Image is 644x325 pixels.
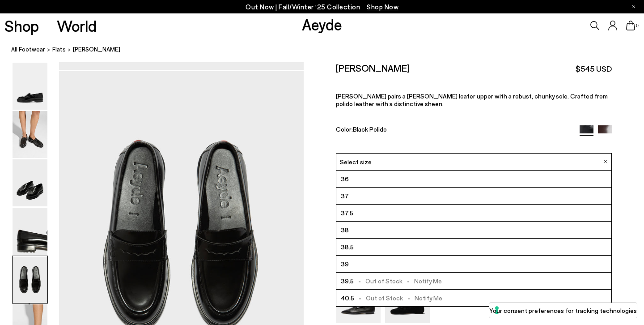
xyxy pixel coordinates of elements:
[73,45,120,54] span: [PERSON_NAME]
[341,173,349,184] span: 36
[13,159,47,206] img: Leon Loafers - Image 3
[11,38,644,62] nav: breadcrumb
[489,303,637,318] button: Your consent preferences for tracking technologies
[52,46,66,53] span: flats
[13,63,47,110] img: Leon Loafers - Image 1
[13,111,47,158] img: Leon Loafers - Image 2
[576,63,612,74] span: $545 USD
[341,190,349,201] span: 37
[626,21,635,30] a: 0
[341,292,354,304] span: 40.5
[13,256,47,303] img: Leon Loafers - Image 5
[353,125,387,133] span: Black Polido
[52,45,66,54] a: flats
[354,277,365,285] span: -
[354,292,442,304] span: Out of Stock Notify Me
[11,45,45,54] a: All Footwear
[336,62,410,73] h2: [PERSON_NAME]
[57,18,97,34] a: World
[341,241,354,252] span: 38.5
[341,207,353,218] span: 37.5
[635,23,640,28] span: 0
[336,92,612,107] p: [PERSON_NAME] pairs a [PERSON_NAME] loafer upper with a robust, chunky sole. Crafted from polido ...
[341,275,354,287] span: 39.5
[403,294,415,302] span: -
[246,1,398,13] p: Out Now | Fall/Winter ‘25 Collection
[302,15,342,34] a: Aeyde
[341,258,349,269] span: 39
[367,3,398,11] span: Navigate to /collections/new-in
[402,277,414,285] span: -
[4,18,39,34] a: Shop
[340,157,372,167] span: Select size
[354,275,442,287] span: Out of Stock Notify Me
[341,224,349,235] span: 38
[489,306,637,315] label: Your consent preferences for tracking technologies
[354,294,366,302] span: -
[336,125,571,135] div: Color:
[13,208,47,255] img: Leon Loafers - Image 4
